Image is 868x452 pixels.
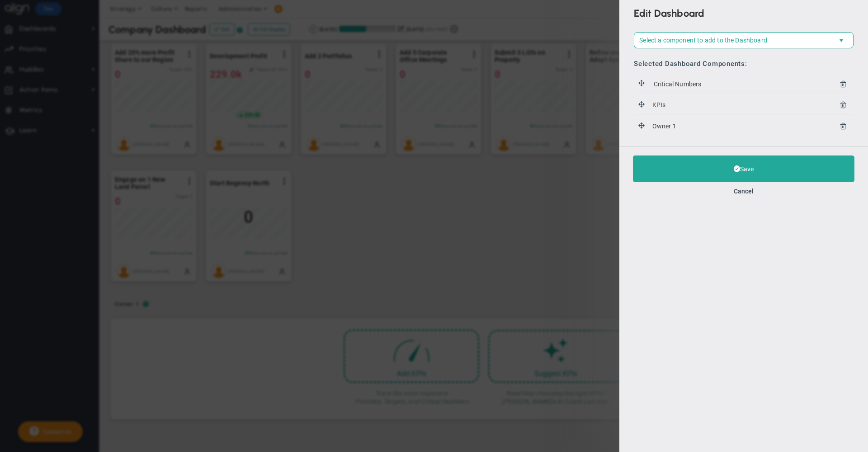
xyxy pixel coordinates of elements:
h2: Edit Dashboard [634,7,854,21]
h3: Selected Dashboard Components: [634,60,854,68]
span: Owner 1 [651,121,678,131]
span: Select a component to add to the Dashboard [639,37,767,44]
span: KPIs [651,99,667,110]
button: Save [633,155,854,182]
button: Cancel [734,188,754,195]
span: Critical Numbers [652,79,703,89]
span: select [838,33,853,48]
